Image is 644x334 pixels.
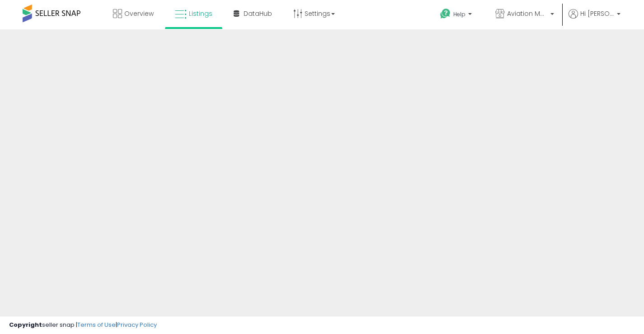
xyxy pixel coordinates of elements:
a: Hi [PERSON_NAME] [569,9,620,29]
div: seller snap | | [9,321,157,329]
span: Help [453,10,465,18]
strong: Copyright [9,320,42,329]
span: Overview [124,9,154,18]
a: Privacy Policy [117,320,157,329]
a: Help [433,1,481,29]
span: Aviation MarketPlace [507,9,548,18]
span: DataHub [244,9,272,18]
a: Terms of Use [77,320,116,329]
span: Hi [PERSON_NAME] [580,9,614,18]
span: Listings [189,9,212,18]
i: Get Help [440,8,451,19]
